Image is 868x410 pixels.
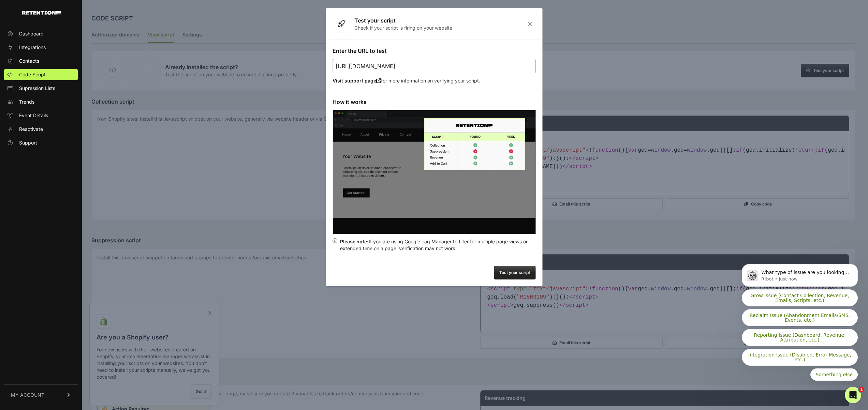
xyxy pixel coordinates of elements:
a: MY ACCOUNT [4,384,78,405]
span: Trends [19,98,34,105]
span: Integrations [19,44,46,51]
i: Close [525,21,535,27]
a: Trends [4,96,78,107]
label: Enter the URL to test [333,47,387,54]
a: Code Script [4,69,78,80]
a: Reactivate [4,124,78,135]
span: MY ACCOUNT [11,392,44,398]
input: https://www.acme.com/ [333,59,535,73]
span: 1 [859,387,864,392]
a: Visit support page [333,78,381,83]
img: verify script installation [333,110,535,234]
h3: Test your script [354,16,452,25]
a: Contacts [4,56,78,66]
a: Integrations [4,42,78,53]
span: Supression Lists [19,85,55,92]
h3: How it works [333,98,535,106]
span: Reactivate [19,126,43,133]
span: Dashboard [19,30,44,37]
iframe: Intercom live chat [845,387,861,403]
span: Event Details [19,112,48,119]
a: Support [4,137,78,148]
a: Supression Lists [4,83,78,94]
a: Dashboard [4,28,78,39]
a: Event Details [4,110,78,121]
span: Code Script [19,71,46,78]
img: Retention.com [22,11,61,15]
span: Contacts [19,58,39,64]
button: Test your script [494,266,535,279]
div: If you are using Google Tag Manager to filter for multiple page views or extended time on a page,... [340,238,535,252]
p: Check if your script is firing on your website [354,25,452,31]
iframe: Intercom notifications message [732,254,868,392]
strong: Please note: [340,239,369,244]
span: Support [19,139,37,146]
p: for more information on verifying your script. [333,77,535,84]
